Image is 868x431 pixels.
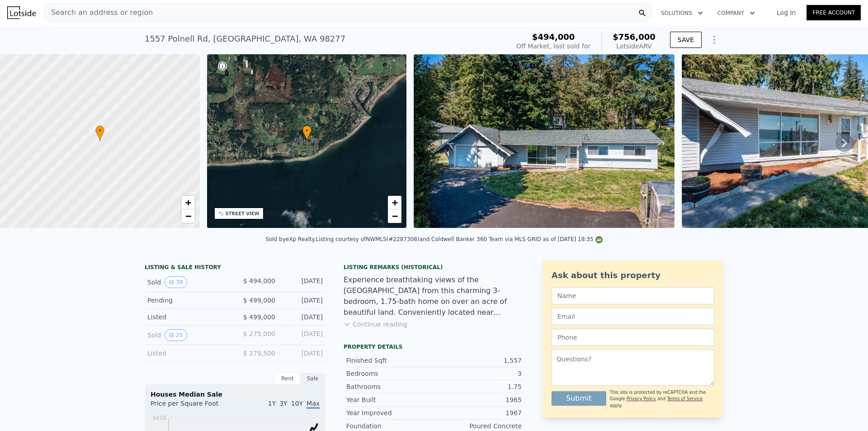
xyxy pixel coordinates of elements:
img: Sale: 113219252 Parcel: 98826307 [414,54,675,228]
button: Submit [552,391,606,406]
div: Listing Remarks (Historical) [344,264,524,271]
div: Property details [344,343,524,350]
button: Company [710,5,762,21]
div: [DATE] [283,313,323,322]
button: Continue reading [344,320,407,329]
div: Listed [147,349,228,358]
div: [DATE] [283,329,323,341]
div: This site is protected by reCAPTCHA and the Google and apply. [610,389,714,409]
input: Name [552,287,714,304]
div: Bathrooms [346,382,434,391]
div: Houses Median Sale [151,390,320,399]
div: [DATE] [283,276,323,288]
span: + [392,197,398,208]
div: Lotside ARV [613,42,656,51]
div: Listed [147,313,228,322]
div: Bedrooms [346,369,434,378]
button: View historical data [165,276,187,288]
span: $ 494,000 [243,277,275,284]
div: 3 [434,369,522,378]
div: Year Improved [346,408,434,417]
input: Phone [552,329,714,346]
div: • [302,125,311,141]
input: Email [552,308,714,325]
span: $756,000 [613,32,656,42]
span: − [185,210,191,222]
div: 1,557 [434,356,522,365]
div: Off Market, last sold for [516,42,590,51]
img: Lotside [7,6,36,19]
div: Foundation [346,422,434,431]
div: [DATE] [283,296,323,305]
div: [DATE] [283,349,323,358]
span: $ 275,000 [243,330,275,337]
div: LISTING & SALE HISTORY [145,264,325,273]
div: • [95,125,104,141]
div: Price per Square Foot [151,399,235,413]
span: $ 279,500 [243,350,275,357]
div: Experience breathtaking views of the [GEOGRAPHIC_DATA] from this charming 3-bedroom, 1.75-bath ho... [344,275,524,318]
div: Rent [275,373,300,384]
button: SAVE [670,32,702,48]
div: Poured Concrete [434,422,522,431]
div: 1967 [434,408,522,417]
button: Solutions [654,5,710,21]
div: 1965 [434,395,522,404]
a: Zoom out [388,209,401,223]
span: 10Y [291,400,303,407]
span: Max [307,400,320,409]
a: Privacy Policy [627,396,656,401]
div: Year Built [346,395,434,404]
a: Zoom in [181,196,195,209]
span: • [95,127,104,135]
div: Sold [147,329,228,341]
span: + [185,197,191,208]
span: Search an address or region [44,7,153,18]
div: Sold [147,276,228,288]
a: Free Account [807,5,861,20]
div: 1557 Polnell Rd , [GEOGRAPHIC_DATA] , WA 98277 [145,33,345,45]
span: − [392,210,398,222]
a: Zoom in [388,196,401,209]
button: View historical data [165,329,187,341]
div: Ask about this property [552,269,714,282]
span: $494,000 [532,32,575,42]
span: $ 499,000 [243,313,275,321]
div: Sale [300,373,325,384]
span: $ 499,000 [243,297,275,304]
div: Pending [147,296,228,305]
div: 1.75 [434,382,522,391]
img: NWMLS Logo [595,236,603,243]
div: Finished Sqft [346,356,434,365]
tspan: $416 [152,415,166,421]
div: STREET VIEW [226,210,259,217]
span: 3Y [279,400,287,407]
div: Sold by eXp Realty . [265,236,316,242]
a: Terms of Service [667,396,703,401]
a: Log In [766,8,807,17]
span: 1Y [268,400,276,407]
div: Listing courtesy of NWMLS (#2287308) and Coldwell Banker 360 Team via MLS GRID as of [DATE] 18:35 [316,236,603,242]
a: Zoom out [181,209,195,223]
button: Show Options [705,31,723,49]
span: • [302,127,311,135]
